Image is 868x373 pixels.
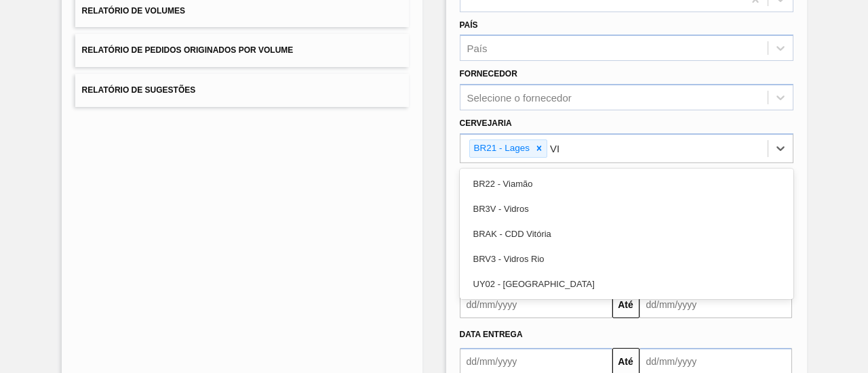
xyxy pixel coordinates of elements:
[82,85,196,95] span: Relatório de Sugestões
[460,271,793,297] div: UY02 - [GEOGRAPHIC_DATA]
[82,6,185,16] span: Relatório de Volumes
[75,34,409,67] button: Relatório de Pedidos Originados por Volume
[82,45,294,55] span: Relatório de Pedidos Originados por Volume
[467,92,572,104] div: Selecione o fornecedor
[460,330,523,339] span: Data entrega
[467,43,488,54] div: País
[460,20,478,30] label: País
[639,291,792,318] input: dd/mm/yyyy
[460,69,517,79] label: Fornecedor
[470,140,532,157] div: BR21 - Lages
[612,291,639,318] button: Até
[75,74,409,107] button: Relatório de Sugestões
[460,246,793,271] div: BRV3 - Vidros Rio
[460,291,612,318] input: dd/mm/yyyy
[460,221,793,246] div: BRAK - CDD Vitória
[460,118,512,128] label: Cervejaria
[460,171,793,196] div: BR22 - Viamão
[460,196,793,221] div: BR3V - Vidros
